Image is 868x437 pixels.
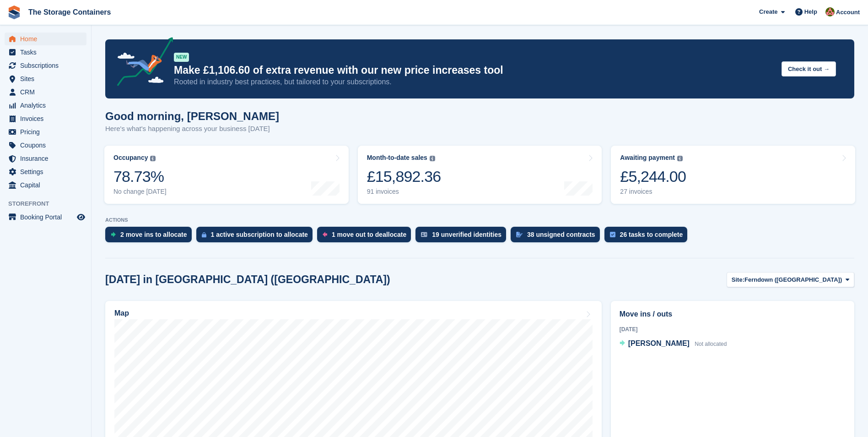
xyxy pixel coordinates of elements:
div: 78.73% [113,167,167,186]
div: Occupancy [113,154,148,162]
span: Pricing [20,126,75,138]
div: 2 move ins to allocate [120,231,187,238]
a: Preview store [75,212,86,223]
h2: [DATE] in [GEOGRAPHIC_DATA] ([GEOGRAPHIC_DATA]) [105,273,390,286]
a: menu [5,99,86,112]
div: Month-to-date sales [367,154,427,162]
div: 1 active subscription to allocate [211,231,308,238]
span: Analytics [20,99,75,112]
span: Sites [20,72,75,85]
img: contract_signature_icon-13c848040528278c33f63329250d36e43548de30e8caae1d1a13099fd9432cc5.svg [516,232,523,237]
span: Tasks [20,46,75,59]
div: 91 invoices [367,188,441,196]
a: menu [5,211,86,224]
a: menu [5,59,86,72]
a: 1 active subscription to allocate [196,227,317,247]
span: Settings [20,165,75,178]
span: Ferndown ([GEOGRAPHIC_DATA]) [744,275,842,284]
span: [PERSON_NAME] [628,339,690,347]
span: Site: [732,275,744,284]
a: 2 move ins to allocate [105,227,196,247]
a: [PERSON_NAME] Not allocated [620,338,727,350]
div: 1 move out to deallocate [332,231,406,238]
div: 26 tasks to complete [620,231,683,238]
a: menu [5,139,86,152]
a: menu [5,179,86,191]
a: Awaiting payment £5,244.00 27 invoices [611,146,855,204]
a: 1 move out to deallocate [317,227,415,247]
a: menu [5,165,86,178]
a: menu [5,33,86,45]
img: task-75834270c22a3079a89374b754ae025e5fb1db73e45f91037f5363f120a921f8.svg [610,232,615,237]
a: 38 unsigned contracts [511,227,604,247]
img: icon-info-grey-7440780725fd019a000dd9b08b2336e03edf1995a4989e88bcd33f0948082b44.svg [677,156,683,161]
span: Insurance [20,152,75,165]
button: Site: Ferndown ([GEOGRAPHIC_DATA]) [727,272,854,287]
div: NEW [174,53,189,62]
button: Check it out → [782,61,836,76]
div: 27 invoices [620,188,686,196]
p: Here's what's happening across your business [DATE] [105,124,279,134]
img: move_ins_to_allocate_icon-fdf77a2bb77ea45bf5b3d319d69a93e2d87916cf1d5bf7949dd705db3b84f3ca.svg [111,232,116,237]
span: Coupons [20,139,75,152]
span: Not allocated [695,341,727,347]
div: Awaiting payment [620,154,675,162]
div: [DATE] [620,325,846,333]
span: CRM [20,86,75,98]
div: £15,892.36 [367,167,441,186]
div: £5,244.00 [620,167,686,186]
img: icon-info-grey-7440780725fd019a000dd9b08b2336e03edf1995a4989e88bcd33f0948082b44.svg [430,156,435,161]
p: Make £1,106.60 of extra revenue with our new price increases tool [174,64,774,77]
span: Storefront [8,199,91,208]
a: menu [5,112,86,125]
p: ACTIONS [105,217,854,223]
span: Home [20,33,75,45]
a: menu [5,46,86,59]
div: 19 unverified identities [432,231,501,238]
a: Month-to-date sales £15,892.36 91 invoices [358,146,602,204]
img: active_subscription_to_allocate_icon-d502201f5373d7db506a760aba3b589e785aa758c864c3986d89f69b8ff3... [202,232,206,238]
a: menu [5,152,86,165]
h1: Good morning, [PERSON_NAME] [105,110,279,122]
h2: Map [114,309,129,317]
span: Subscriptions [20,59,75,72]
span: Capital [20,179,75,191]
p: Rooted in industry best practices, but tailored to your subscriptions. [174,77,774,87]
div: No change [DATE] [113,188,167,196]
div: 38 unsigned contracts [527,231,595,238]
span: Create [759,7,777,16]
img: Kirsty Simpson [825,7,835,16]
a: 26 tasks to complete [604,227,692,247]
a: menu [5,126,86,138]
img: icon-info-grey-7440780725fd019a000dd9b08b2336e03edf1995a4989e88bcd33f0948082b44.svg [150,156,156,161]
img: verify_identity-adf6edd0f0f0b5bbfe63781bf79b02c33cf7c696d77639b501bdc392416b5a36.svg [421,232,427,237]
h2: Move ins / outs [620,309,846,320]
a: 19 unverified identities [415,227,511,247]
a: Occupancy 78.73% No change [DATE] [104,146,349,204]
span: Account [836,8,860,17]
span: Help [804,7,817,16]
a: menu [5,72,86,85]
img: move_outs_to_deallocate_icon-f764333ba52eb49d3ac5e1228854f67142a1ed5810a6f6cc68b1a99e826820c5.svg [323,232,327,237]
span: Invoices [20,112,75,125]
img: stora-icon-8386f47178a22dfd0bd8f6a31ec36ba5ce8667c1dd55bd0f319d3a0aa187defe.svg [7,5,21,19]
a: The Storage Containers [25,5,114,20]
a: menu [5,86,86,98]
img: price-adjustments-announcement-icon-8257ccfd72463d97f412b2fc003d46551f7dbcb40ab6d574587a9cd5c0d94... [109,37,173,89]
span: Booking Portal [20,211,75,224]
